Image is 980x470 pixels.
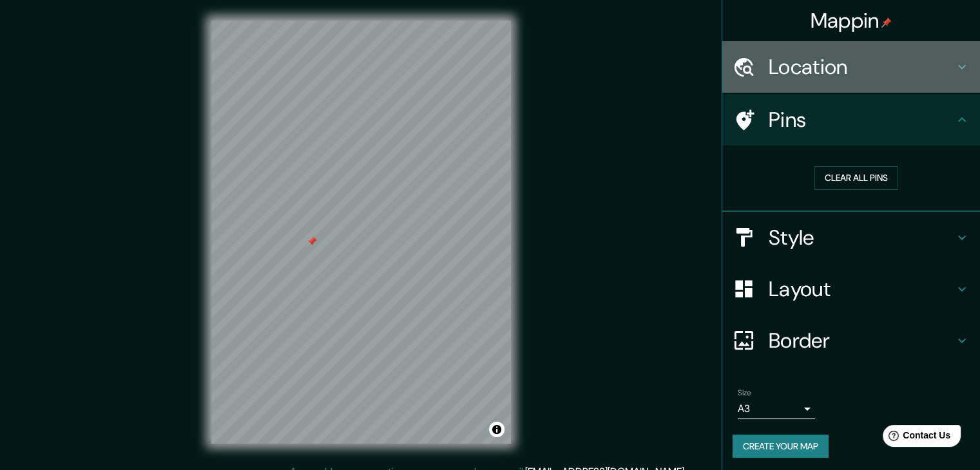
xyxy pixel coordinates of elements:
[722,212,980,263] div: Style
[738,399,815,419] div: A3
[738,387,751,398] label: Size
[881,17,892,28] img: pin-icon.png
[814,166,898,190] button: Clear all pins
[722,41,980,93] div: Location
[722,263,980,315] div: Layout
[865,420,966,456] iframe: Help widget launcher
[722,94,980,146] div: Pins
[769,54,954,80] h4: Location
[489,422,504,437] button: Toggle attribution
[211,21,511,444] canvas: Map
[733,435,829,458] button: Create your map
[769,276,954,302] h4: Layout
[769,107,954,133] h4: Pins
[722,315,980,366] div: Border
[769,328,954,353] h4: Border
[811,8,892,33] h4: Mappin
[769,225,954,250] h4: Style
